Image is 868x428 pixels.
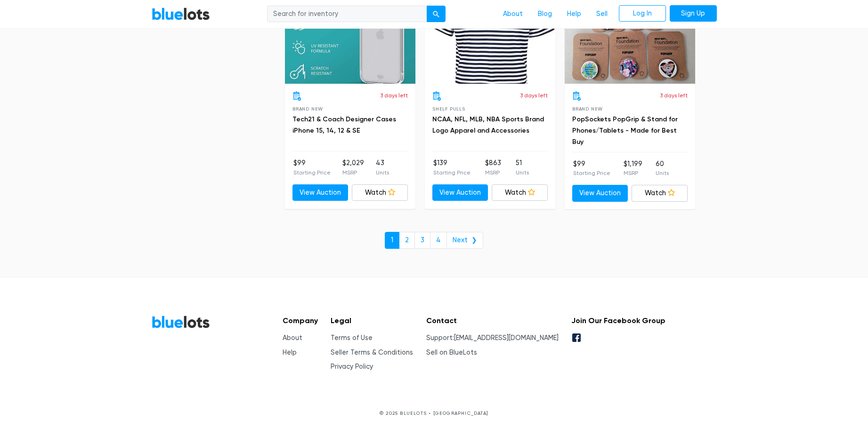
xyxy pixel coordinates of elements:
[426,316,559,325] h5: Contact
[516,158,529,177] li: 51
[572,106,603,111] span: Brand New
[624,159,642,178] li: $1,199
[430,232,447,249] a: 4
[399,232,415,249] a: 2
[560,5,589,23] a: Help
[352,184,408,201] a: Watch
[152,7,210,21] a: BlueLots
[572,115,678,146] a: PopSockets PopGrip & Stand for Phones/Tablets - Made for Best Buy
[283,349,297,357] a: Help
[385,232,399,249] a: 1
[492,184,548,201] a: Watch
[331,316,413,325] h5: Legal
[516,168,529,177] p: Units
[433,168,471,177] p: Starting Price
[454,334,559,342] a: [EMAIL_ADDRESS][DOMAIN_NAME]
[292,106,323,111] span: Brand New
[342,168,364,177] p: MSRP
[656,169,669,177] p: Units
[283,334,302,342] a: About
[432,106,465,111] span: Shelf Pulls
[589,5,615,23] a: Sell
[572,185,628,202] a: View Auction
[520,91,548,100] p: 3 days left
[293,168,331,177] p: Starting Price
[485,158,501,177] li: $863
[573,169,610,177] p: Starting Price
[331,349,413,357] a: Seller Terms & Conditions
[660,91,688,100] p: 3 days left
[267,6,427,23] input: Search for inventory
[426,333,559,343] li: Support:
[376,158,389,177] li: 43
[292,184,349,201] a: View Auction
[380,91,408,100] p: 3 days left
[632,185,688,202] a: Watch
[619,5,666,22] a: Log In
[426,349,477,357] a: Sell on BlueLots
[342,158,364,177] li: $2,029
[433,158,471,177] li: $139
[292,115,396,135] a: Tech21 & Coach Designer Cases iPhone 15, 14, 12 & SE
[485,168,501,177] p: MSRP
[331,334,373,342] a: Terms of Use
[446,232,483,249] a: Next ❯
[152,315,210,329] a: BlueLots
[432,184,488,201] a: View Auction
[670,5,717,22] a: Sign Up
[432,115,544,135] a: NCAA, NFL, MLB, NBA Sports Brand Logo Apparel and Accessories
[152,410,717,417] p: © 2025 BLUELOTS • [GEOGRAPHIC_DATA]
[624,169,642,177] p: MSRP
[414,232,430,249] a: 3
[331,363,373,371] a: Privacy Policy
[656,159,669,178] li: 60
[376,168,389,177] p: Units
[571,316,665,325] h5: Join Our Facebook Group
[293,158,331,177] li: $99
[573,159,610,178] li: $99
[530,5,560,23] a: Blog
[283,316,318,325] h5: Company
[495,5,530,23] a: About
